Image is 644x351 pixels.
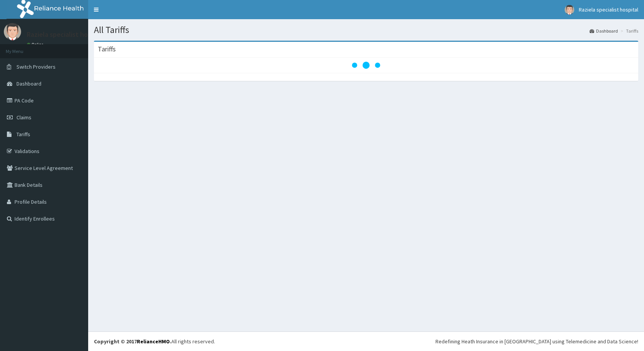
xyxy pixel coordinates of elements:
span: Dashboard [16,80,41,87]
li: Tariffs [619,28,638,34]
a: Online [27,42,45,47]
div: Redefining Heath Insurance in [GEOGRAPHIC_DATA] using Telemedicine and Data Science! [435,338,638,345]
h3: Tariffs [98,46,116,53]
img: User Image [565,5,574,15]
p: Raziela specialist hospital [27,31,105,38]
h1: All Tariffs [94,25,638,35]
span: Switch Providers [16,63,56,70]
footer: All rights reserved. [88,331,644,351]
img: User Image [4,23,21,40]
span: Raziela specialist hospital [579,6,638,13]
strong: Copyright © 2017 . [94,338,171,345]
a: Dashboard [590,28,618,34]
span: Tariffs [16,131,30,138]
a: RelianceHMO [137,338,170,345]
svg: audio-loading [351,50,381,81]
span: Claims [16,114,31,121]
